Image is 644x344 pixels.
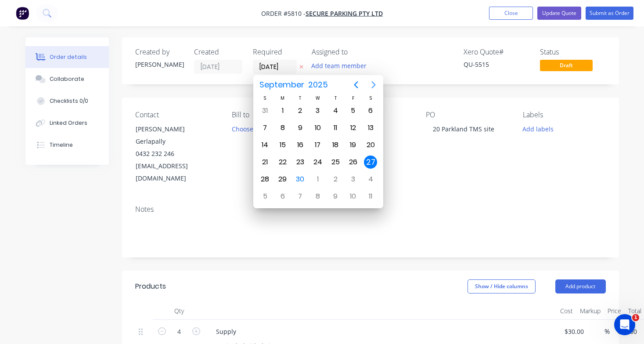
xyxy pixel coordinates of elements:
div: S [362,94,379,102]
div: Today, Tuesday, September 30, 2025 [294,173,307,186]
div: Sunday, September 28, 2025 [259,173,272,186]
div: Monday, September 8, 2025 [276,121,289,134]
button: Submit as Order [586,7,633,20]
div: Collaborate [50,75,84,83]
div: Friday, September 26, 2025 [346,156,360,169]
div: Contact [135,111,218,119]
div: Sunday, September 14, 2025 [259,138,272,152]
button: Add labels [518,123,558,134]
div: Notes [135,205,606,214]
div: PO [426,111,509,119]
div: Checklists 0/0 [50,97,88,105]
button: Add product [555,279,606,293]
button: Add team member [306,60,371,72]
div: Wednesday, September 10, 2025 [311,121,324,134]
div: Required [253,48,301,56]
div: Created by [135,48,183,56]
button: Show / Hide columns [468,279,536,293]
button: Checklists 0/0 [25,90,109,112]
div: Thursday, September 25, 2025 [329,156,342,169]
div: Thursday, October 2, 2025 [329,173,342,186]
span: September [258,77,306,93]
div: S [256,94,274,102]
div: [PERSON_NAME] [135,60,183,69]
div: Saturday, September 6, 2025 [364,104,377,117]
button: September2025 [254,77,334,93]
button: Add team member [312,60,371,72]
div: T [327,94,344,102]
span: % [604,326,610,337]
div: T [291,94,309,102]
div: Saturday, October 11, 2025 [364,190,377,203]
div: Monday, October 6, 2025 [276,190,289,203]
div: Bill to [232,111,315,119]
button: Choose address [227,123,283,134]
div: Monday, September 15, 2025 [276,138,289,152]
div: Sunday, September 7, 2025 [259,121,272,134]
span: Order #5810 - [261,9,306,18]
div: Thursday, September 18, 2025 [329,138,342,152]
a: Secure Parking Pty Ltd [306,9,383,18]
div: Supply [209,325,243,338]
div: Markup [576,302,604,320]
div: Sunday, September 21, 2025 [259,156,272,169]
div: [PERSON_NAME] Gerlapally0432 232 246[EMAIL_ADDRESS][DOMAIN_NAME] [128,123,216,185]
div: Friday, October 10, 2025 [346,190,360,203]
button: Linked Orders [25,112,109,134]
div: Sunday, October 5, 2025 [259,190,272,203]
button: Order details [25,46,109,68]
div: Linked Orders [50,119,87,127]
div: Tuesday, September 9, 2025 [294,121,307,134]
span: 2025 [306,77,330,93]
button: Close [489,7,533,20]
div: Xero Quote # [464,48,529,56]
button: Timeline [25,134,109,156]
button: Collaborate [25,68,109,90]
div: Created [194,48,242,56]
div: Wednesday, September 17, 2025 [311,138,324,152]
button: Update Quote [537,7,581,20]
button: Previous page [347,76,365,94]
div: F [344,94,362,102]
div: Timeline [50,141,73,149]
div: [EMAIL_ADDRESS][DOMAIN_NAME] [136,160,209,185]
div: Saturday, September 27, 2025 [364,156,377,169]
div: Wednesday, September 24, 2025 [311,156,324,169]
div: Wednesday, October 8, 2025 [311,190,324,203]
div: Saturday, October 4, 2025 [364,173,377,186]
div: Wednesday, October 1, 2025 [311,173,324,186]
div: 20 Parkland TMS site [426,123,501,135]
div: Friday, October 3, 2025 [346,173,360,186]
div: Cost [557,302,576,320]
div: Saturday, September 13, 2025 [364,121,377,134]
div: Thursday, September 11, 2025 [329,121,342,134]
div: M [274,94,291,102]
div: Tuesday, September 23, 2025 [294,156,307,169]
div: Thursday, September 4, 2025 [329,104,342,117]
div: W [309,94,327,102]
span: 1 [632,314,639,321]
div: Tuesday, September 16, 2025 [294,138,307,152]
div: QU-5515 [464,60,529,69]
div: Qty [153,302,205,320]
div: Thursday, October 9, 2025 [329,190,342,203]
div: Price [604,302,625,320]
div: Saturday, September 20, 2025 [364,138,377,152]
div: Status [540,48,606,56]
div: Monday, September 29, 2025 [276,173,289,186]
div: Monday, September 1, 2025 [276,104,289,117]
div: Wednesday, September 3, 2025 [311,104,324,117]
div: Products [135,281,166,292]
span: Draft [540,60,593,71]
div: Sunday, August 31, 2025 [259,104,272,117]
div: Order details [50,53,87,61]
img: Factory [16,7,29,20]
div: Monday, September 22, 2025 [276,156,289,169]
div: Friday, September 5, 2025 [346,104,360,117]
div: 0432 232 246 [136,148,209,160]
div: Friday, September 12, 2025 [346,121,360,134]
div: [PERSON_NAME] Gerlapally [136,123,209,148]
div: Labels [523,111,606,119]
div: Friday, September 19, 2025 [346,138,360,152]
